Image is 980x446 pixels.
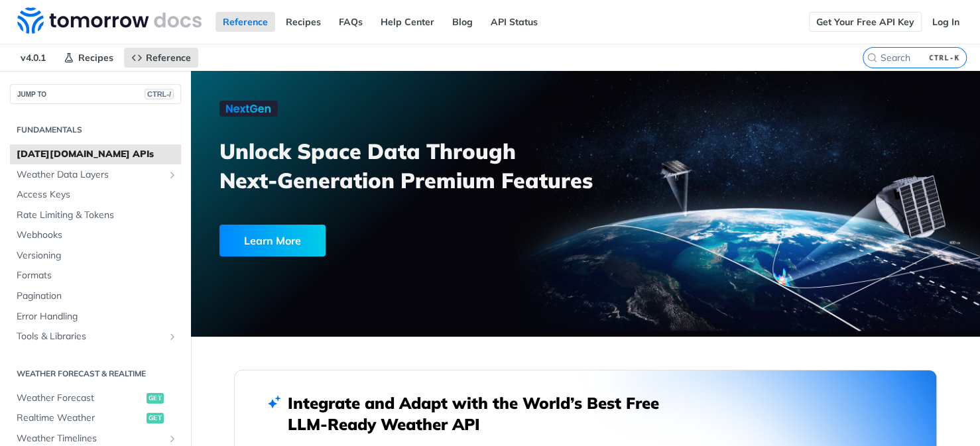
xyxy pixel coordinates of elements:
[10,124,181,136] h2: Fundamentals
[78,52,113,64] span: Recipes
[219,225,524,256] a: Learn More
[17,290,178,303] span: Pagination
[10,144,181,164] a: [DATE][DOMAIN_NAME] APIs
[219,137,600,195] h3: Unlock Space Data Through Next-Generation Premium Features
[145,89,174,99] span: CTRL-/
[10,408,181,428] a: Realtime Weatherget
[215,12,275,32] a: Reference
[10,246,181,266] a: Versioning
[147,393,164,404] span: get
[17,269,178,282] span: Formats
[146,52,191,64] span: Reference
[10,225,181,245] a: Webhooks
[288,392,679,435] h2: Integrate and Adapt with the World’s Best Free LLM-Ready Weather API
[10,84,181,104] button: JUMP TOCTRL-/
[17,310,178,323] span: Error Handling
[925,12,967,32] a: Log In
[445,12,480,32] a: Blog
[926,51,963,64] kbd: CTRL-K
[17,249,178,262] span: Versioning
[167,331,178,342] button: Show subpages for Tools & Libraries
[219,225,326,256] div: Learn More
[373,12,442,32] a: Help Center
[10,205,181,225] a: Rate Limiting & Tokens
[17,229,178,242] span: Webhooks
[809,12,922,32] a: Get Your Free API Key
[17,148,178,161] span: [DATE][DOMAIN_NAME] APIs
[13,48,53,68] span: v4.0.1
[147,413,164,423] span: get
[483,12,545,32] a: API Status
[167,170,178,180] button: Show subpages for Weather Data Layers
[332,12,370,32] a: FAQs
[17,7,202,34] img: Tomorrow.io Weather API Docs
[10,286,181,306] a: Pagination
[17,209,178,222] span: Rate Limiting & Tokens
[124,48,198,68] a: Reference
[17,432,164,445] span: Weather Timelines
[17,188,178,201] span: Access Keys
[867,52,877,63] svg: Search
[10,368,181,380] h2: Weather Forecast & realtime
[17,392,143,405] span: Weather Forecast
[10,185,181,205] a: Access Keys
[10,388,181,408] a: Weather Forecastget
[17,330,164,343] span: Tools & Libraries
[10,165,181,185] a: Weather Data LayersShow subpages for Weather Data Layers
[17,412,143,425] span: Realtime Weather
[10,266,181,286] a: Formats
[167,433,178,444] button: Show subpages for Weather Timelines
[17,168,164,182] span: Weather Data Layers
[219,101,278,117] img: NextGen
[10,327,181,347] a: Tools & LibrariesShow subpages for Tools & Libraries
[10,307,181,327] a: Error Handling
[278,12,328,32] a: Recipes
[56,48,121,68] a: Recipes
